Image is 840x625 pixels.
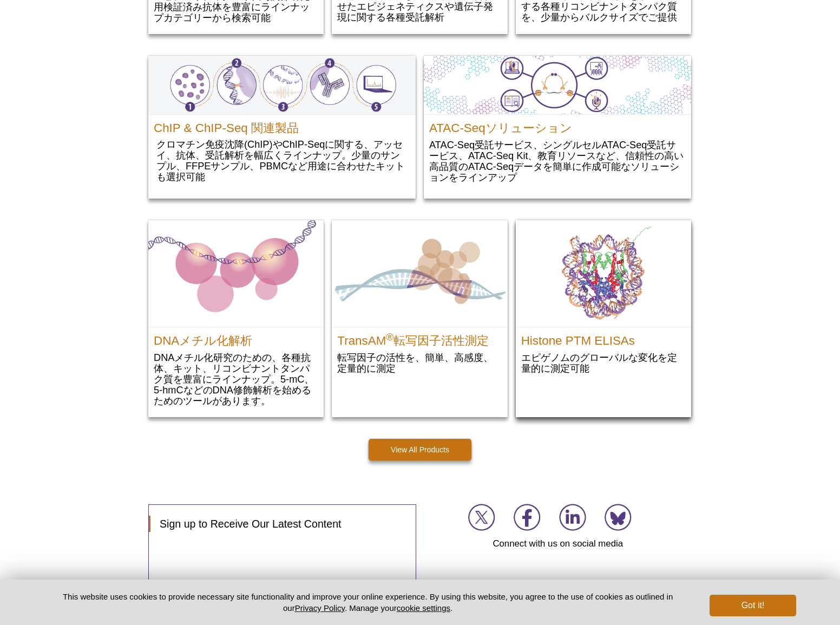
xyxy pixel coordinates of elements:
img: Join us on X [468,504,495,531]
h2: DNAメチル化解析 [154,330,318,346]
img: TransAM [332,220,507,327]
a: Histone PTM ELISAs Histone PTM ELISAs エピゲノムのグローバルな変化を定量的に測定可能 [516,220,691,385]
img: Histone PTM ELISAs [516,220,691,327]
img: Join us on LinkedIn [559,504,586,531]
p: クロマチン免疫沈降(ChIP)やChIP-Seqに関する、アッセイ、抗体、受託解析を幅広くラインナップ。少量のサンプル、FFPEサンプル、PBMCなど用途に合わせたキットも選択可能 [154,139,410,188]
h4: Connect with us on social media [424,538,692,550]
p: This website uses cookies to provide necessary site functionality and improve your online experie... [44,591,692,614]
img: ATAC-Seq Solutions [424,56,691,115]
h2: TransAM 転写因子活性測定 [337,330,502,346]
h2: ATAC-Seqソリューション [429,117,686,134]
p: DNAメチル化研究のための、各種抗体、キット、リコンビナントタンパク質を豊富にラインナップ。5-mC、5-hmCなどのDNA修飾解析を始めるためのツールがあります。 [154,352,318,406]
h3: Sign up to Receive Our Latest Content [149,516,405,532]
img: Join us on Facebook [514,504,541,531]
p: ATAC-Seq受託サービス、シングルセルATAC-Seq受託サービス、ATAC-Seq Kit、教育リソースなど、信頼性の高い高品質のATAC-Seqデータを簡単に作成可能なソリューションをラ... [429,139,686,183]
sup: ® [386,331,393,342]
h2: ChIP & ChIP-Seq 関連製品 [154,117,410,134]
button: cookie settings [397,603,450,613]
a: TransAM TransAM®転写因子活性測定 転写因子の活性を、簡単、高感度、定量的に測定 [332,220,507,385]
h2: Histone PTM ELISAs [521,330,686,346]
a: ATAC-Seq Solutions ATAC-Seqソリューション ATAC-Seq受託サービス、シングルセルATAC-Seq受託サービス、ATAC-Seq Kit、教育リソースなど、信頼性の... [424,56,691,194]
a: Privacy Policy [295,603,345,613]
img: Active Motif [148,56,416,114]
p: エピゲノムのグローバルな変化を定量的に測定可能 [521,352,686,374]
a: Active Motif ChIP & ChIP-Seq 関連製品 クロマチン免疫沈降(ChIP)やChIP-Seqに関する、アッセイ、抗体、受託解析を幅広くラインナップ。少量のサンプル、FFP... [148,56,416,199]
img: Join us on Bluesky [605,504,632,531]
a: View All Products [369,439,471,460]
img: DNA Methylation Products & Services [148,220,324,327]
a: DNA Methylation Products & Services DNAメチル化解析 DNAメチル化研究のための、各種抗体、キット、リコンビナントタンパク質を豊富にラインナップ。5-mC、... [148,220,324,417]
p: 転写因子の活性を、簡単、高感度、定量的に測定 [337,352,502,374]
button: Got it! [710,595,796,616]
